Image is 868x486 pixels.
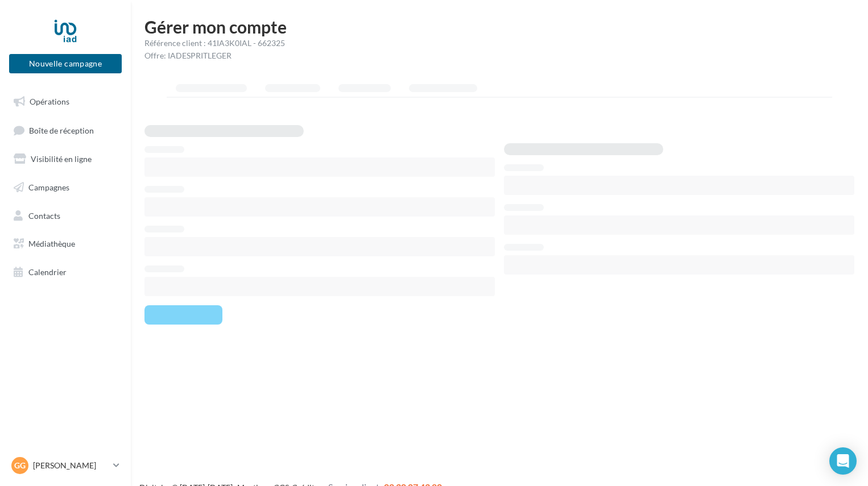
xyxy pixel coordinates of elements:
[28,182,69,192] span: Campagnes
[144,50,854,61] div: Offre: IADESPRITLEGER
[33,460,109,471] p: [PERSON_NAME]
[14,460,26,471] span: Gg
[30,97,69,106] span: Opérations
[29,125,94,135] span: Boîte de réception
[28,210,60,220] span: Contacts
[9,455,122,476] a: Gg [PERSON_NAME]
[31,154,92,164] span: Visibilité en ligne
[28,239,75,248] span: Médiathèque
[7,176,124,200] a: Campagnes
[7,232,124,256] a: Médiathèque
[829,447,857,475] div: Open Intercom Messenger
[7,204,124,228] a: Contacts
[7,90,124,114] a: Opérations
[7,147,124,171] a: Visibilité en ligne
[7,118,124,143] a: Boîte de réception
[7,260,124,284] a: Calendrier
[144,38,854,49] div: Référence client : 41IA3K0IAL - 662325
[144,18,854,35] h1: Gérer mon compte
[9,54,122,73] button: Nouvelle campagne
[28,267,67,277] span: Calendrier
